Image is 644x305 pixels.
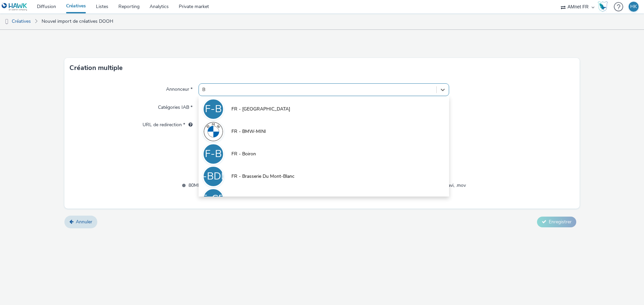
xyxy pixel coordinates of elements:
div: F-B [205,145,222,163]
label: Annonceur * [163,83,195,93]
a: Annuler [64,216,97,228]
img: undefined Logo [2,3,28,11]
label: Catégories IAB * [155,101,195,111]
div: L'URL de redirection sera utilisée comme URL de validation avec certains SSP et ce sera l'URL de ... [185,122,193,128]
a: Nouvel import de créatives DOOH [38,13,117,29]
span: FR - Casino Barrière [231,196,274,202]
img: FR - BMW-MINI [204,122,223,141]
div: HK [630,2,637,12]
div: F-CB [202,189,225,208]
span: FR - Brasserie Du Mont-Blanc [231,173,294,180]
span: Annuler [76,219,92,225]
span: 80MB max [189,181,321,189]
span: FR - BMW-MINI [231,128,266,135]
img: dooh [3,18,10,25]
a: Hawk Academy [598,1,610,12]
img: Hawk Academy [598,1,608,12]
div: F-B [205,100,222,119]
span: FR - Boiron [231,151,256,157]
h3: Création multiple [69,63,123,73]
span: FR - [GEOGRAPHIC_DATA] [231,106,290,112]
button: Enregistrer [537,217,576,227]
label: URL de redirection * [140,119,195,128]
div: F-BDM [197,167,229,186]
span: Enregistrer [549,219,572,225]
span: Format : .zip contenant des .jpg, .png, .gif, .mpg, .mp4, .avi, .mov [333,181,466,189]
